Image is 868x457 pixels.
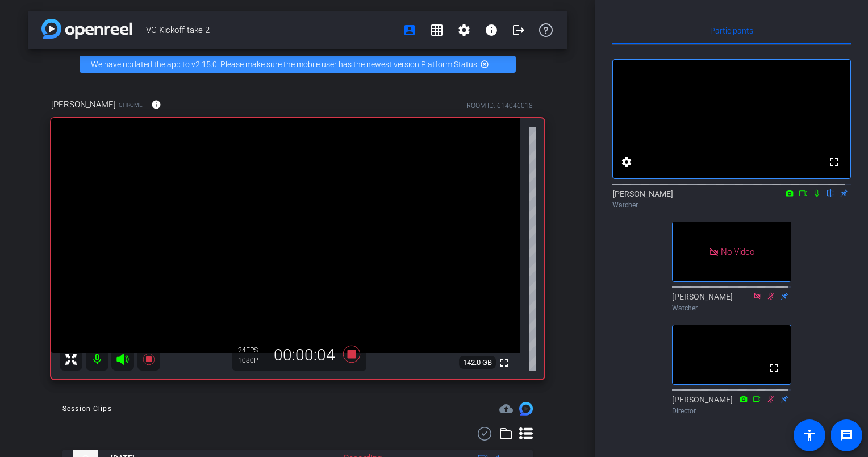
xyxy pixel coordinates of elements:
img: Session clips [519,402,533,416]
a: Platform Status [421,60,477,69]
div: Watcher [672,303,791,313]
mat-icon: highlight_off [480,60,489,69]
div: [PERSON_NAME] [612,188,851,210]
mat-icon: info [485,23,498,37]
div: Session Clips [62,403,112,414]
mat-icon: message [840,429,853,442]
mat-icon: info [151,99,161,110]
span: Chrome [119,101,143,109]
div: ROOM ID: 614046018 [466,101,533,111]
mat-icon: flip [824,188,837,198]
mat-icon: cloud_upload [499,402,513,416]
mat-icon: account_box [403,23,416,37]
mat-icon: fullscreen [827,155,841,169]
mat-icon: accessibility [803,429,816,442]
mat-icon: grid_on [430,23,444,37]
span: Participants [710,27,753,35]
div: Watcher [612,200,851,210]
div: Director [672,406,791,416]
div: 00:00:04 [266,346,343,365]
div: 1080P [238,356,266,365]
mat-icon: settings [620,155,633,169]
span: FPS [246,346,258,354]
div: [PERSON_NAME] [672,291,791,313]
div: We have updated the app to v2.15.0. Please make sure the mobile user has the newest version. [80,56,516,73]
mat-icon: fullscreen [767,361,781,375]
mat-icon: fullscreen [497,356,511,369]
mat-icon: logout [512,23,525,37]
div: 24 [238,346,266,355]
img: app-logo [41,19,132,39]
div: [PERSON_NAME] [672,394,791,416]
mat-icon: settings [457,23,471,37]
span: VC Kickoff take 2 [146,19,396,41]
span: Destinations for your clips [499,402,513,416]
span: No Video [721,247,754,257]
span: [PERSON_NAME] [51,98,116,111]
span: 142.0 GB [459,356,496,369]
